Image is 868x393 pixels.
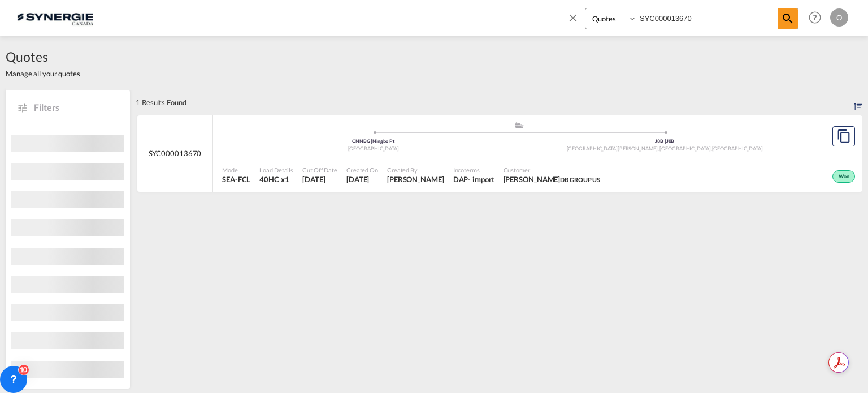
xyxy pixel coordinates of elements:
[637,8,778,28] input: Enter Quotation Number
[136,90,186,115] div: 1 Results Found
[259,166,293,174] span: Load Details
[222,166,250,174] span: Mode
[832,170,855,183] div: Won
[567,145,712,152] span: [GEOGRAPHIC_DATA][PERSON_NAME], [GEOGRAPHIC_DATA]
[6,68,80,79] span: Manage all your quotes
[837,129,850,143] md-icon: assets/icons/custom/copyQuote.svg
[352,138,394,144] span: CNNBG Ningbo Pt
[504,166,601,174] span: Customer
[17,5,93,31] img: 1f56c880d42311ef80fc7dca854c8e59.png
[34,101,119,114] span: Filters
[222,174,250,184] span: SEA-FCL
[567,11,579,24] md-icon: icon-close
[302,174,337,184] span: 31 Jul 2025
[453,166,494,174] span: Incoterms
[781,12,795,25] md-icon: icon-magnify
[302,166,337,174] span: Cut Off Date
[560,176,600,183] span: DB GROUP US
[839,173,852,181] span: Won
[665,138,666,144] span: |
[655,138,666,144] span: J8B
[371,138,372,144] span: |
[504,174,601,184] span: Elizabeth Lacroix DB GROUP US
[259,174,293,184] span: 40HC x 1
[778,8,798,29] span: icon-magnify
[830,8,848,27] div: O
[346,166,378,174] span: Created On
[137,115,862,192] div: SYC000013670 assets/icons/custom/ship-fill.svgassets/icons/custom/roll-o-plane.svgOriginNingbo Pt...
[666,138,675,144] span: J8B
[513,122,526,128] md-icon: assets/icons/custom/ship-fill.svg
[805,8,824,27] span: Help
[711,145,712,152] span: ,
[6,47,80,66] span: Quotes
[387,174,444,184] span: Pablo Gomez Saldarriaga
[567,8,585,35] span: icon-close
[712,145,763,152] span: [GEOGRAPHIC_DATA]
[453,174,494,184] div: DAP import
[468,174,494,184] div: - import
[387,166,444,174] span: Created By
[453,174,468,184] div: DAP
[832,126,855,146] button: Copy Quote
[346,174,378,184] span: 31 Jul 2025
[854,90,862,115] div: Sort by: Created On
[805,8,830,28] div: Help
[149,148,202,158] span: SYC000013670
[348,145,399,152] span: [GEOGRAPHIC_DATA]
